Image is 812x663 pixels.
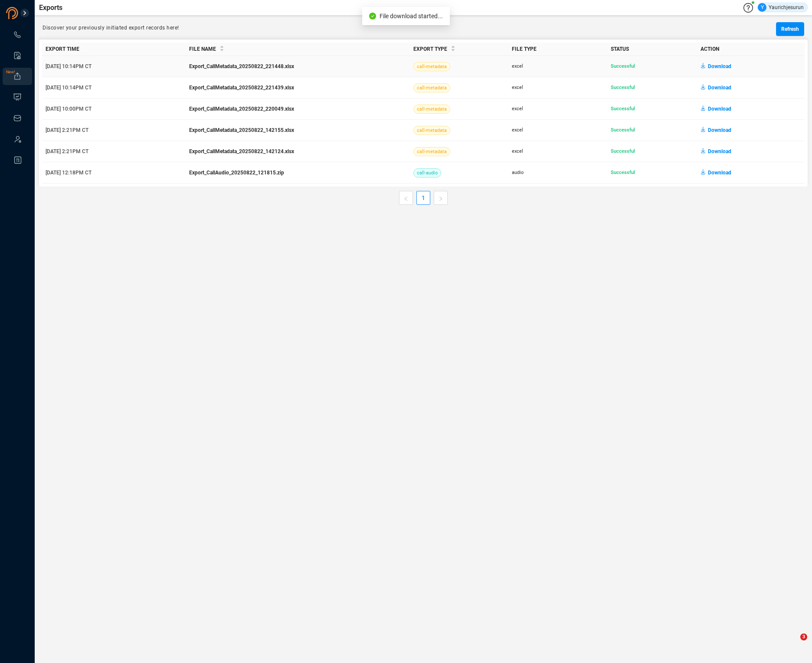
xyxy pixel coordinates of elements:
button: Download [701,59,731,73]
span: Successful [611,85,635,90]
span: call-metadata [413,83,450,92]
div: Yaurichjesurun [758,3,804,12]
td: Export_CallMetadata_20250822_142124.xlsx [186,141,410,162]
td: Export_CallMetadata_20250822_221448.xlsx [186,56,410,77]
span: File download started... [380,13,443,20]
button: left [399,191,413,205]
span: Discover your previously initiated export records here! [43,25,179,31]
span: left [403,196,409,201]
span: call-metadata [413,147,450,156]
span: [DATE] 12:18PM CT [46,170,92,176]
span: Download [708,144,731,158]
span: check-circle [369,13,376,20]
th: Export Time [42,43,186,56]
td: excel [508,56,607,77]
button: Download [701,123,731,137]
span: right [438,196,443,201]
span: Y [761,3,764,12]
td: audio [508,162,607,184]
li: Exports [3,68,32,85]
span: Successful [611,170,635,175]
span: Successful [611,63,635,69]
span: Exports [39,3,62,13]
span: Successful [611,127,635,133]
td: excel [508,120,607,141]
button: Download [701,144,731,158]
button: Download [701,81,731,95]
span: [DATE] 2:21PM CT [46,148,88,154]
td: excel [508,77,607,98]
span: caret-down [219,48,224,53]
td: Export_CallMetadata_20250822_221439.xlsx [186,77,410,98]
button: Download [701,102,731,116]
span: caret-up [451,44,455,49]
span: Download [708,123,731,137]
span: call-metadata [413,105,450,114]
td: excel [508,98,607,120]
a: New! [13,72,22,81]
span: call-metadata [413,126,450,135]
span: call-audio [413,168,441,177]
span: [DATE] 10:00PM CT [46,106,92,112]
span: File Name [189,46,216,52]
span: New! [6,63,15,81]
a: 1 [417,191,430,204]
li: Smart Reports [3,47,32,64]
th: File Type [508,43,607,56]
span: Successful [611,106,635,112]
span: Successful [611,148,635,154]
span: Download [708,59,731,73]
span: Download [708,81,731,95]
span: caret-up [219,44,224,49]
button: Download [701,166,731,180]
li: 1 [416,191,430,205]
span: Download [708,102,731,116]
th: Action [697,43,805,56]
li: Visuals [3,89,32,106]
span: [DATE] 2:21PM CT [46,127,88,133]
li: Inbox [3,109,32,127]
span: 3 [800,633,807,640]
td: Export_CallAudio_20250822_121815.zip [186,162,410,184]
li: Next Page [434,191,448,205]
td: excel [508,141,607,162]
iframe: Intercom live chat [783,633,803,654]
li: Previous Page [399,191,413,205]
span: Refresh [781,22,799,36]
img: prodigal-logo [6,7,54,19]
span: [DATE] 10:14PM CT [46,63,92,69]
span: call-metadata [413,62,450,71]
span: Download [708,166,731,180]
button: Refresh [776,22,804,36]
li: Interactions [3,26,32,43]
th: Status [607,43,697,56]
span: Export Type [413,46,447,52]
td: Export_CallMetadata_20250822_142155.xlsx [186,120,410,141]
span: caret-down [451,48,455,53]
span: [DATE] 10:14PM CT [46,85,92,91]
td: Export_CallMetadata_20250822_220049.xlsx [186,98,410,120]
button: right [434,191,448,205]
